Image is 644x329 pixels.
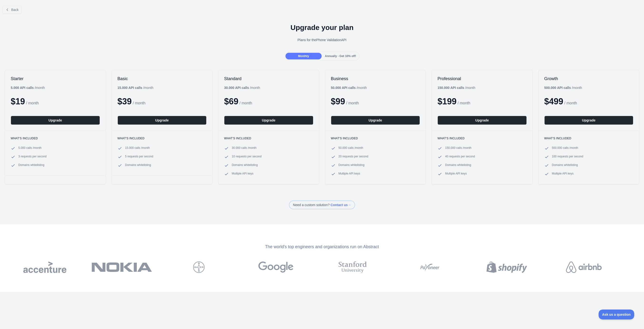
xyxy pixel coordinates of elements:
div: / month [331,85,367,90]
h2: Professional [438,76,527,82]
iframe: Toggle Customer Support [599,310,634,319]
h2: Business [331,76,420,82]
h2: Standard [224,76,313,82]
b: 50.000 API calls [331,86,356,90]
span: $ 99 [331,97,345,106]
span: $ 199 [438,97,457,106]
b: 150.000 API calls [438,86,464,90]
div: / month [438,85,475,90]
